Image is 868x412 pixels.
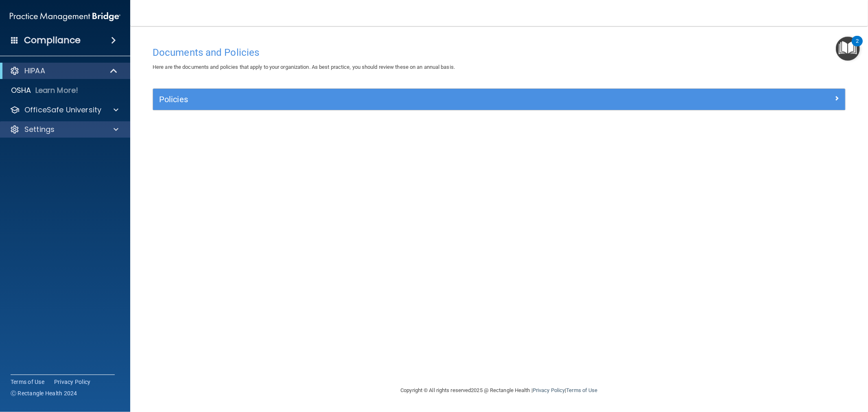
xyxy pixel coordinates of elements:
a: Terms of Use [566,387,597,393]
h5: Policies [159,95,666,104]
a: Privacy Policy [54,378,91,386]
button: Open Resource Center, 2 new notifications [836,37,860,61]
span: Ⓒ Rectangle Health 2024 [11,389,77,397]
h4: Compliance [24,35,81,46]
div: 2 [856,41,859,52]
div: Copyright © All rights reserved 2025 @ Rectangle Health | | [351,377,648,403]
p: Settings [24,125,55,134]
a: Policies [159,93,839,106]
a: Privacy Policy [533,387,565,393]
p: OSHA [11,85,31,95]
a: Terms of Use [11,378,44,386]
a: OfficeSafe University [10,105,118,115]
p: Learn More! [35,85,79,95]
p: HIPAA [24,66,45,76]
a: Settings [10,125,118,134]
a: HIPAA [10,66,118,76]
span: Here are the documents and policies that apply to your organization. As best practice, you should... [153,64,455,70]
img: PMB logo [10,9,120,25]
h4: Documents and Policies [153,47,846,58]
p: OfficeSafe University [24,105,101,115]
